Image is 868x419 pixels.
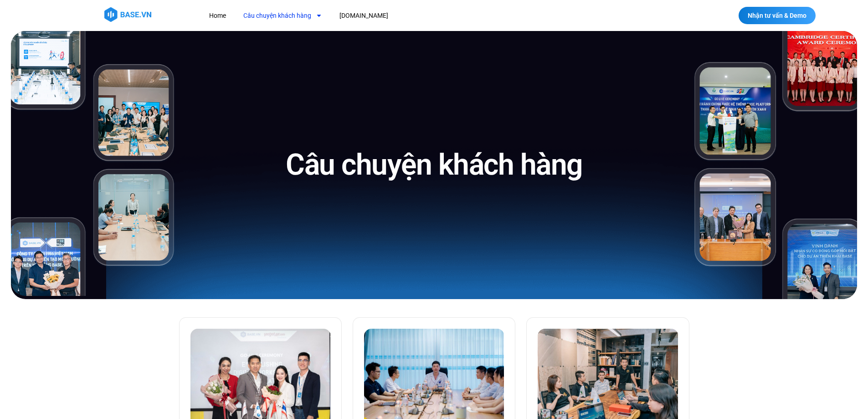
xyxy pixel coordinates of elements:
a: Câu chuyện khách hàng [236,7,329,24]
nav: Menu [202,7,555,24]
h1: Câu chuyện khách hàng [286,146,582,184]
a: Home [202,7,233,24]
a: Nhận tư vấn & Demo [739,7,816,24]
span: Nhận tư vấn & Demo [748,12,806,19]
a: [DOMAIN_NAME] [333,7,395,24]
